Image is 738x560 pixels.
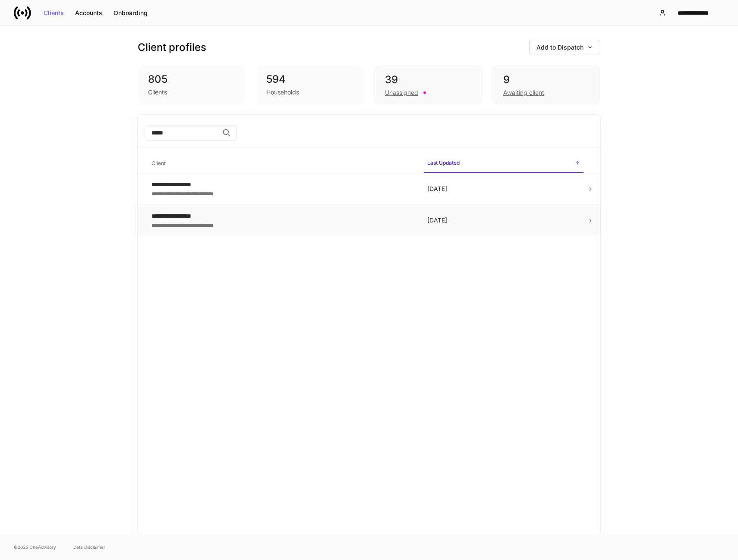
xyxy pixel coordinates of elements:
p: [DATE] [427,216,580,225]
div: Clients [44,10,64,16]
button: Add to Dispatch [529,40,600,55]
div: Onboarding [114,10,148,16]
span: Client [148,155,417,172]
div: 9Awaiting client [492,66,600,104]
div: 39Unassigned [374,66,482,104]
h6: Last Updated [427,159,460,167]
div: Unassigned [385,88,418,97]
div: Households [266,88,299,97]
div: Awaiting client [503,88,544,97]
button: Onboarding [108,6,153,20]
span: © 2025 OneAdvisory [14,544,56,551]
div: Clients [148,88,167,97]
span: Last Updated [424,154,583,173]
div: 9 [503,73,590,87]
div: 805 [148,72,235,86]
div: Add to Dispatch [536,44,593,50]
div: Accounts [75,10,102,16]
div: 594 [266,72,353,86]
h3: Client profiles [138,41,206,54]
div: 39 [385,73,471,87]
a: Data Disclaimer [73,544,105,551]
h6: Client [151,159,166,167]
button: Clients [38,6,69,20]
button: Accounts [69,6,108,20]
p: [DATE] [427,185,580,193]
